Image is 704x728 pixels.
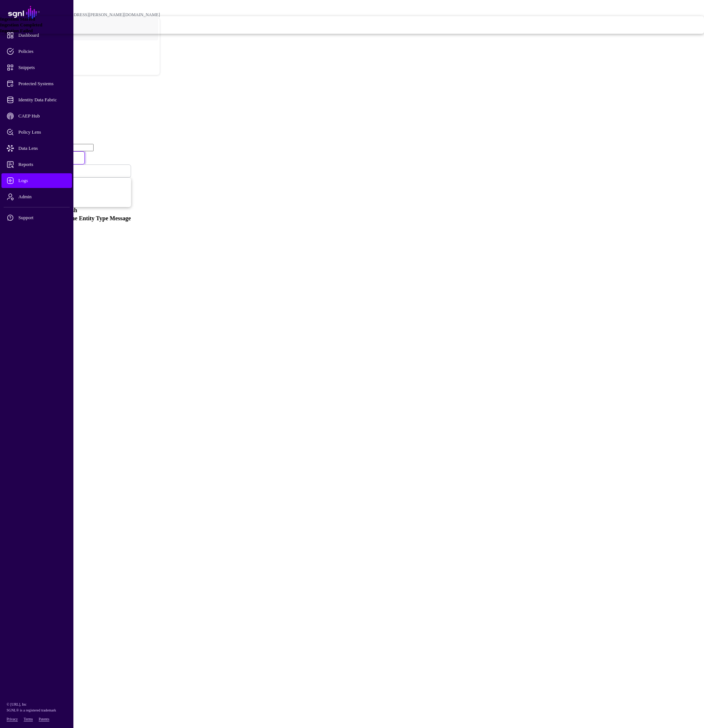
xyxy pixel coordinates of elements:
[7,112,79,120] span: CAEP Hub
[7,193,79,200] span: Admin
[1,189,72,204] a: Admin
[1,141,72,156] a: Data Lens
[7,161,79,168] span: Reports
[7,707,67,713] p: SGNL® is a registered trademark
[7,64,79,71] span: Snippets
[1,60,72,75] a: Snippets
[7,214,79,221] span: Support
[1,28,72,43] a: Dashboard
[3,86,701,96] h2: Logs
[7,717,18,721] a: Privacy
[24,717,33,721] a: Terms
[15,64,160,69] div: Log out
[15,38,160,62] a: POC
[7,48,79,55] span: Policies
[39,717,49,721] a: Patents
[4,4,69,21] a: SGNL
[7,80,79,87] span: Protected Systems
[7,96,79,104] span: Identity Data Fabric
[1,157,72,172] a: Reports
[7,177,79,184] span: Logs
[7,702,67,707] p: © [URL], Inc
[1,109,72,123] a: CAEP Hub
[1,173,72,188] a: Logs
[15,12,160,18] div: [PERSON_NAME][EMAIL_ADDRESS][PERSON_NAME][DOMAIN_NAME]
[1,76,72,91] a: Protected Systems
[7,32,79,39] span: Dashboard
[1,44,72,59] a: Policies
[7,128,79,136] span: Policy Lens
[1,125,72,140] a: Policy Lens
[7,145,79,152] span: Data Lens
[79,215,109,222] th: Entity Type
[1,93,72,107] a: Identity Data Fabric
[109,215,131,222] th: Message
